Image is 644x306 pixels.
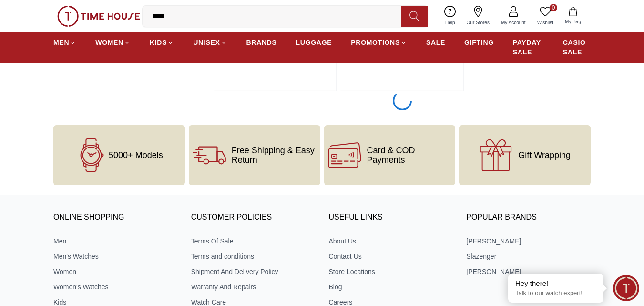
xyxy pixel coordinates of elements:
span: 0 [550,4,557,11]
a: Contact Us [329,252,453,261]
span: Wishlist [533,19,557,26]
span: CASIO SALE [563,38,591,57]
a: Store Locations [329,267,453,276]
a: Women [53,267,178,276]
span: Card & COD Payments [367,146,452,165]
a: Shipment And Delivery Policy [191,267,316,276]
span: LUGGAGE [296,38,332,47]
span: Our Stores [463,19,493,26]
span: GIFTING [464,38,494,47]
span: KIDS [150,38,167,47]
h3: ONLINE SHOPPING [53,211,178,225]
span: 5000+ Models [109,150,163,160]
h3: Popular Brands [466,211,591,225]
a: UNISEX [193,34,227,51]
a: 0Wishlist [532,4,559,28]
a: Blog [329,282,453,292]
span: PROMOTIONS [351,38,400,47]
a: PAYDAY SALE [513,34,544,61]
span: Free Shipping & Easy Return [232,146,317,165]
a: WOMEN [95,34,131,51]
a: GIFTING [464,34,494,51]
a: Terms Of Sale [191,236,316,246]
span: UNISEX [193,38,220,47]
a: MEN [53,34,76,51]
a: About Us [329,236,453,246]
a: Slazenger [466,252,591,261]
a: SALE [426,34,445,51]
span: My Account [497,19,530,26]
a: PROMOTIONS [351,34,407,51]
span: WOMEN [95,38,123,47]
a: CASIO SALE [563,34,591,61]
a: Terms and conditions [191,252,316,261]
a: Our Stores [461,4,495,28]
button: My Bag [559,5,587,27]
a: Help [440,4,461,28]
h3: CUSTOMER POLICIES [191,211,316,225]
a: LUGGAGE [296,34,332,51]
a: BRANDS [246,34,277,51]
a: [PERSON_NAME] [466,236,591,246]
a: Warranty And Repairs [191,282,316,292]
p: Talk to our watch expert! [515,289,596,297]
a: [PERSON_NAME] [466,267,591,276]
span: My Bag [561,18,585,25]
span: SALE [426,38,445,47]
h3: USEFUL LINKS [329,211,453,225]
img: ... [57,6,140,27]
div: Chat Widget [613,275,639,301]
span: PAYDAY SALE [513,38,544,57]
a: Men's Watches [53,252,178,261]
a: Men [53,236,178,246]
div: Hey there! [515,279,596,288]
a: KIDS [150,34,174,51]
span: Help [441,19,459,26]
span: BRANDS [246,38,277,47]
a: Women's Watches [53,282,178,292]
span: MEN [53,38,69,47]
span: Gift Wrapping [518,150,571,160]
